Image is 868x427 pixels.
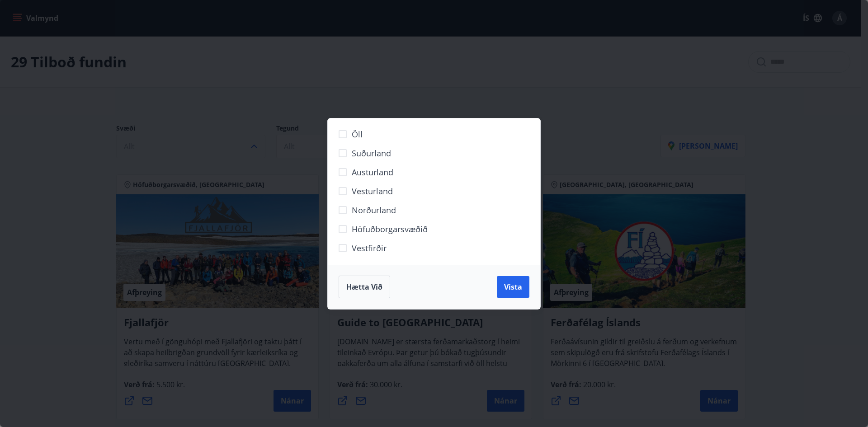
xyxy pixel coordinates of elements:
span: Öll [352,128,363,140]
span: Norðurland [352,204,396,216]
button: Vista [497,276,529,298]
button: Hætta við [339,276,390,298]
span: Vista [504,282,522,292]
span: Vesturland [352,185,393,197]
span: Höfuðborgarsvæðið [352,223,428,235]
span: Austurland [352,166,393,178]
span: Suðurland [352,147,391,159]
span: Hætta við [346,282,382,292]
span: Vestfirðir [352,242,387,254]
